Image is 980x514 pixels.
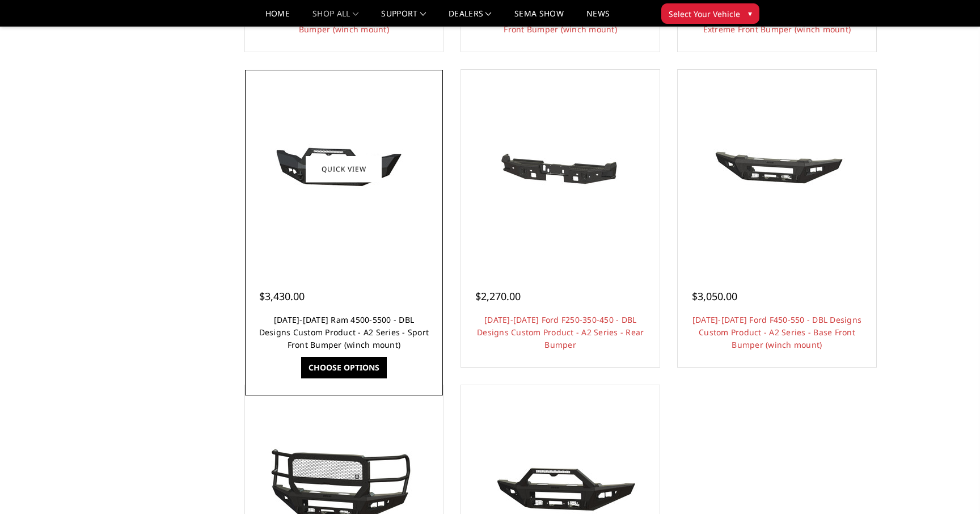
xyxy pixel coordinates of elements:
a: 2023-2025 Ford F450-550 - DBL Designs Custom Product - A2 Series - Base Front Bumper (winch mount... [681,73,873,266]
span: Select Your Vehicle [669,8,740,20]
img: 2019-2025 Ram 4500-5500 - DBL Designs Custom Product - A2 Series - Sport Front Bumper (winch mount) [253,126,434,212]
span: $3,430.00 [259,289,305,303]
a: Home [265,10,290,26]
a: 2023-2025 Ford F250-350-450 - DBL Designs Custom Product - A2 Series - Rear Bumper 2023-2025 Ford... [464,73,657,266]
a: [DATE]-[DATE] Ram 4500-5500 - DBL Designs Custom Product - A2 Series - Sport Front Bumper (winch ... [259,314,429,350]
a: Choose Options [301,357,387,378]
span: ▾ [748,7,752,19]
button: Select Your Vehicle [661,3,759,24]
a: [DATE]-[DATE] Ford F250-350-450 - DBL Designs Custom Product - A2 Series - Rear Bumper [477,314,644,350]
a: Quick view [306,155,382,182]
a: Support [381,10,426,26]
a: News [586,10,610,26]
span: $3,050.00 [692,289,737,303]
a: Dealers [449,10,492,26]
a: shop all [312,10,358,26]
span: $2,270.00 [475,289,521,303]
a: SEMA Show [514,10,564,26]
a: 2019-2025 Ram 4500-5500 - DBL Designs Custom Product - A2 Series - Sport Front Bumper (winch mount) [248,73,441,266]
a: [DATE]-[DATE] Ford F450-550 - DBL Designs Custom Product - A2 Series - Base Front Bumper (winch m... [692,314,861,350]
